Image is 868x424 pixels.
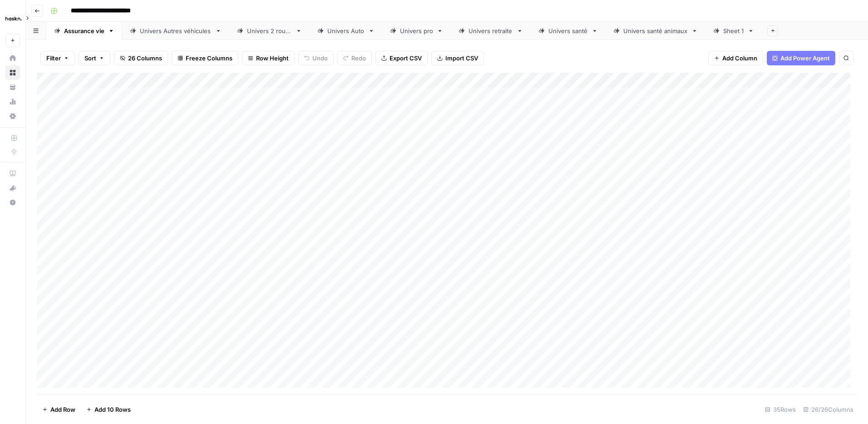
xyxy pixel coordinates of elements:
[172,51,238,65] button: Freeze Columns
[186,54,232,63] span: Freeze Columns
[390,54,422,63] span: Export CSV
[708,51,763,65] button: Add Column
[46,22,122,40] a: Assurance vie
[722,54,757,63] span: Add Column
[5,10,22,27] img: Haskn Logo
[81,402,136,417] button: Add 10 Rows
[5,51,20,65] a: Home
[46,54,61,63] span: Filter
[5,109,20,123] a: Settings
[128,54,162,63] span: 26 Columns
[256,54,289,63] span: Row Height
[79,51,110,65] button: Sort
[799,402,857,417] div: 26/26 Columns
[5,65,20,80] a: Browse
[431,51,484,65] button: Import CSV
[767,51,835,65] button: Add Power Agent
[5,181,20,195] button: What's new?
[351,54,366,63] span: Redo
[723,26,744,35] div: Sheet 1
[37,402,81,417] button: Add Row
[327,26,365,35] div: Univers Auto
[310,22,382,40] a: Univers Auto
[606,22,705,40] a: Univers santé animaux
[5,7,20,30] button: Workspace: Haskn
[84,54,96,63] span: Sort
[375,51,428,65] button: Export CSV
[445,54,478,63] span: Import CSV
[382,22,451,40] a: Univers pro
[40,51,75,65] button: Filter
[5,94,20,109] a: Usage
[761,402,799,417] div: 35 Rows
[312,54,328,63] span: Undo
[469,26,513,35] div: Univers retraite
[531,22,606,40] a: Univers santé
[140,26,212,35] div: Univers Autres véhicules
[64,26,104,35] div: Assurance vie
[50,405,75,414] span: Add Row
[5,195,20,210] button: Help + Support
[242,51,295,65] button: Row Height
[400,26,433,35] div: Univers pro
[122,22,229,40] a: Univers Autres véhicules
[705,22,762,40] a: Sheet 1
[337,51,372,65] button: Redo
[94,405,131,414] span: Add 10 Rows
[623,26,688,35] div: Univers santé animaux
[451,22,531,40] a: Univers retraite
[548,26,588,35] div: Univers santé
[5,166,20,181] a: AirOps Academy
[247,26,292,35] div: Univers 2 roues
[298,51,334,65] button: Undo
[229,22,310,40] a: Univers 2 roues
[780,54,830,63] span: Add Power Agent
[114,51,168,65] button: 26 Columns
[5,80,20,94] a: Your Data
